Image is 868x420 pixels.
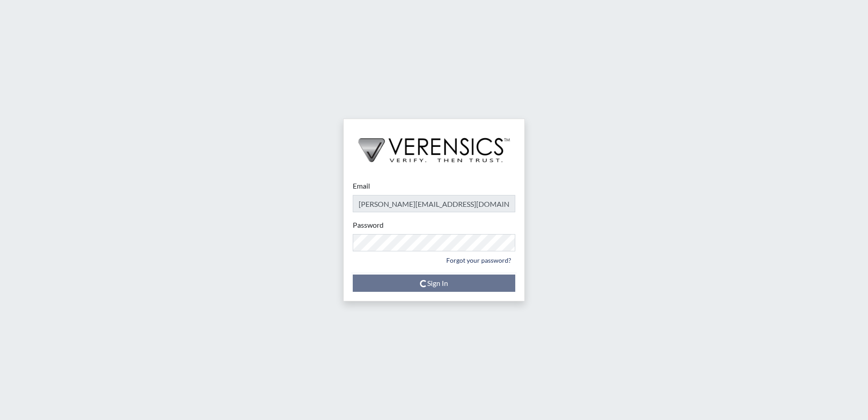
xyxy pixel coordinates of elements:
[353,275,515,292] button: Sign In
[353,180,370,191] label: Email
[353,195,515,212] input: Email
[353,220,384,230] label: Password
[442,253,515,267] a: Forgot your password?
[344,119,524,172] img: logo-wide-black.2aad4157.png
